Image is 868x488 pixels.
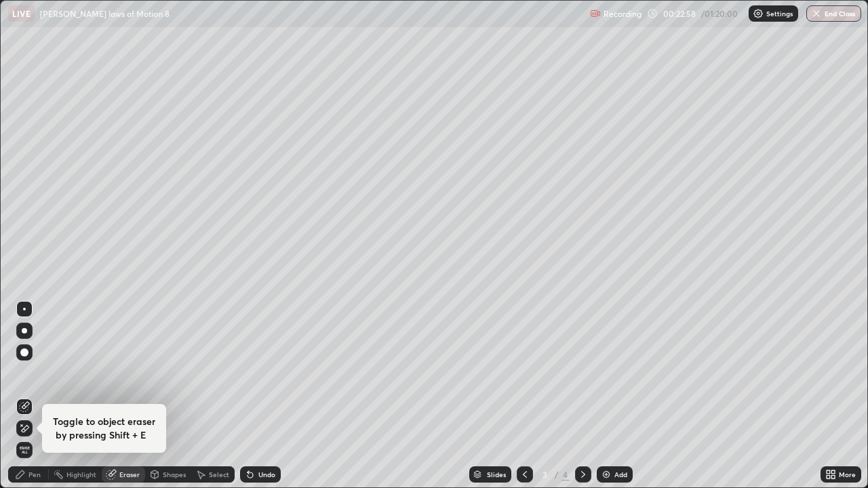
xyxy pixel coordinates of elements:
p: [PERSON_NAME] laws of Motion 8 [40,8,170,19]
div: Pen [28,471,41,478]
div: Eraser [119,471,140,478]
p: LIVE [12,8,31,19]
div: Slides [487,471,506,478]
img: class-settings-icons [753,8,764,19]
img: add-slide-button [601,469,612,480]
p: Recording [604,9,642,19]
img: end-class-cross [811,8,822,19]
h4: Toggle to object eraser by pressing Shift + E [53,415,155,442]
div: 4 [561,468,570,481]
div: / [555,470,559,479]
button: End Class [806,5,861,22]
div: 3 [538,470,552,479]
img: recording.375f2c34.svg [590,8,601,19]
div: More [839,471,856,478]
div: Highlight [66,471,96,478]
p: Settings [766,10,793,17]
span: Erase all [17,446,32,454]
div: Shapes [163,471,186,478]
div: Undo [258,471,275,478]
div: Select [209,471,229,478]
div: Add [614,471,627,478]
